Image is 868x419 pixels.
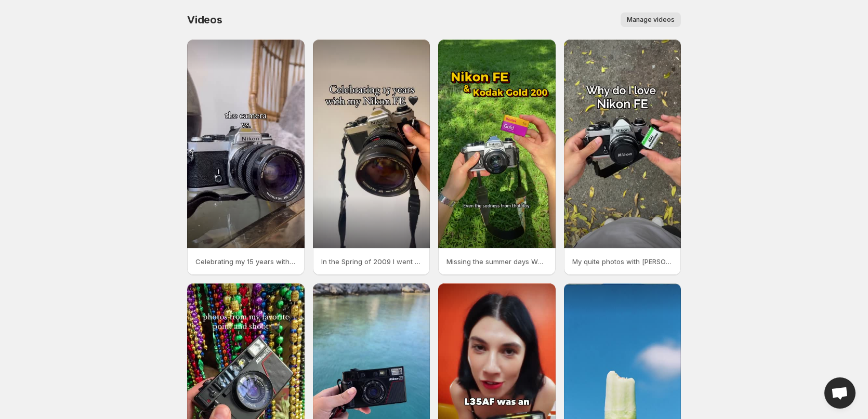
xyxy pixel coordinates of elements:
span: Manage videos [627,16,675,24]
p: Celebrating my 15 years with my Nikon FE this month Ive had plenty of other photographers tell me... [195,256,296,267]
p: My quite photos with [PERSON_NAME] and Fuji 400 [572,256,673,267]
p: In the Spring of 2009 I went to a huge flea market in a small town with my mom I was already into... [321,256,422,267]
p: Missing the summer days We couldnt find the perfect blue rug So I bought fabric and made this one... [446,256,547,267]
span: Videos [187,14,222,26]
a: Open chat [824,377,856,409]
button: Manage videos [621,12,681,27]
